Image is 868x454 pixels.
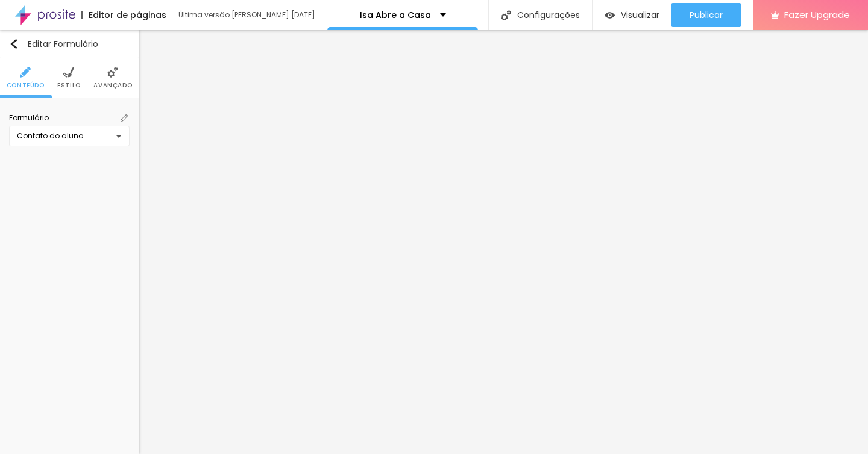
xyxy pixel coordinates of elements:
[360,11,431,19] p: Isa Abre a Casa
[605,10,615,20] img: view-1.svg
[178,11,317,19] div: Última versão [PERSON_NAME] [DATE]
[501,10,511,20] img: Icone
[57,82,81,89] span: Estilo
[93,82,132,89] span: Avançado
[17,131,116,141] div: Contato do aluno
[9,113,130,123] span: Formulário
[9,39,19,49] img: Icone
[63,67,74,78] img: Icone
[81,11,166,19] div: Editor de páginas
[139,30,868,454] iframe: Editor
[20,67,31,78] img: Icone
[671,3,741,27] button: Publicar
[593,3,671,27] button: Visualizar
[621,10,659,20] span: Visualizar
[7,82,45,89] span: Conteúdo
[107,67,118,78] img: Icone
[9,39,98,49] div: Editar Formulário
[121,114,128,122] img: Icone
[784,10,850,20] span: Fazer Upgrade
[690,10,723,20] span: Publicar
